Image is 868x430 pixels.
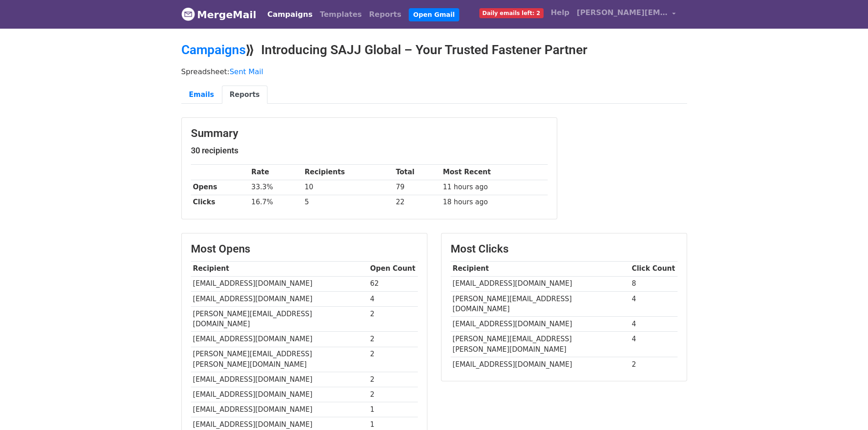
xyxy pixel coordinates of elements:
[573,4,680,25] a: [PERSON_NAME][EMAIL_ADDRESS][DOMAIN_NAME]
[630,357,678,372] td: 2
[394,195,441,210] td: 22
[191,276,368,291] td: [EMAIL_ADDRESS][DOMAIN_NAME]
[451,357,630,372] td: [EMAIL_ADDRESS][DOMAIN_NAME]
[394,180,441,195] td: 79
[191,306,368,332] td: [PERSON_NAME][EMAIL_ADDRESS][DOMAIN_NAME]
[191,243,418,256] h3: Most Opens
[191,261,368,276] th: Recipient
[368,387,418,402] td: 2
[181,42,687,58] h2: ⟫ Introducing SAJJ Global – Your Trusted Fastener Partner
[476,4,547,22] a: Daily emails left: 2
[249,165,303,180] th: Rate
[368,306,418,332] td: 2
[441,195,547,210] td: 18 hours ago
[630,332,678,357] td: 4
[451,317,630,332] td: [EMAIL_ADDRESS][DOMAIN_NAME]
[368,332,418,347] td: 2
[191,347,368,372] td: [PERSON_NAME][EMAIL_ADDRESS][PERSON_NAME][DOMAIN_NAME]
[316,5,365,24] a: Templates
[191,180,249,195] th: Opens
[409,8,459,21] a: Open Gmail
[230,67,263,76] a: Sent Mail
[191,387,368,402] td: [EMAIL_ADDRESS][DOMAIN_NAME]
[181,86,222,104] a: Emails
[181,67,687,76] p: Spreadsheet:
[451,243,678,256] h3: Most Clicks
[451,261,630,276] th: Recipient
[630,317,678,332] td: 4
[303,165,394,180] th: Recipients
[191,146,548,156] h5: 30 recipients
[365,5,405,24] a: Reports
[547,4,573,22] a: Help
[191,195,249,210] th: Clicks
[630,261,678,276] th: Click Count
[191,332,368,347] td: [EMAIL_ADDRESS][DOMAIN_NAME]
[368,276,418,291] td: 62
[249,195,303,210] td: 16.7%
[451,291,630,317] td: [PERSON_NAME][EMAIL_ADDRESS][DOMAIN_NAME]
[441,180,547,195] td: 11 hours ago
[451,332,630,357] td: [PERSON_NAME][EMAIL_ADDRESS][PERSON_NAME][DOMAIN_NAME]
[479,8,544,18] span: Daily emails left: 2
[368,261,418,276] th: Open Count
[368,402,418,417] td: 1
[191,372,368,387] td: [EMAIL_ADDRESS][DOMAIN_NAME]
[368,291,418,306] td: 4
[577,7,668,18] span: [PERSON_NAME][EMAIL_ADDRESS][DOMAIN_NAME]
[191,291,368,306] td: [EMAIL_ADDRESS][DOMAIN_NAME]
[394,165,441,180] th: Total
[191,127,548,140] h3: Summary
[249,180,303,195] td: 33.3%
[222,86,267,104] a: Reports
[451,276,630,291] td: [EMAIL_ADDRESS][DOMAIN_NAME]
[303,195,394,210] td: 5
[181,42,246,57] a: Campaigns
[368,347,418,372] td: 2
[303,180,394,195] td: 10
[181,5,257,24] a: MergeMail
[441,165,547,180] th: Most Recent
[181,7,195,21] img: MergeMail logo
[264,5,316,24] a: Campaigns
[368,372,418,387] td: 2
[191,402,368,417] td: [EMAIL_ADDRESS][DOMAIN_NAME]
[630,291,678,317] td: 4
[630,276,678,291] td: 8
